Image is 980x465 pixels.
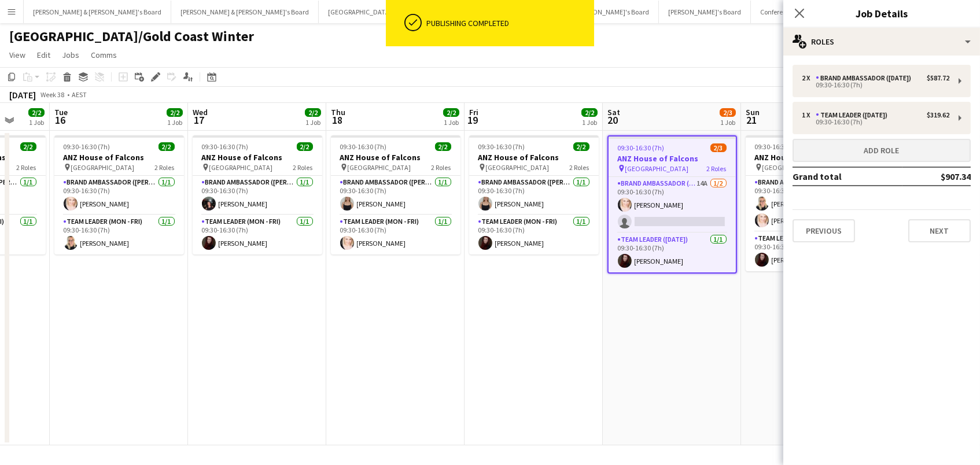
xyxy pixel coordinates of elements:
[62,50,79,60] span: Jobs
[469,107,478,117] span: Fri
[720,118,735,127] div: 1 Job
[331,135,460,254] div: 09:30-16:30 (7h)2/2ANZ House of Falcons [GEOGRAPHIC_DATA]2 RolesBrand Ambassador ([PERSON_NAME])1...
[816,74,916,82] div: Brand Ambassador ([DATE])
[54,107,68,117] span: Tue
[751,1,823,23] button: Conference Board
[305,108,321,117] span: 2/2
[71,163,135,172] span: [GEOGRAPHIC_DATA]
[469,215,599,254] app-card-role: Team Leader (Mon - Fri)1/109:30-16:30 (7h)[PERSON_NAME]
[193,176,322,215] app-card-role: Brand Ambassador ([PERSON_NAME])1/109:30-16:30 (7h)[PERSON_NAME]
[20,142,36,151] span: 2/2
[746,107,760,117] span: Sun
[573,142,590,151] span: 2/2
[567,1,659,23] button: [PERSON_NAME]'s Board
[167,108,183,117] span: 2/2
[469,176,599,215] app-card-role: Brand Ambassador ([PERSON_NAME])1/109:30-16:30 (7h)[PERSON_NAME]
[9,89,36,101] div: [DATE]
[9,50,25,60] span: View
[469,152,599,163] h3: ANZ House of Falcons
[159,142,175,151] span: 2/2
[24,1,171,23] button: [PERSON_NAME] & [PERSON_NAME]'s Board
[783,28,980,56] div: Roles
[581,108,598,117] span: 2/2
[193,215,322,254] app-card-role: Team Leader (Mon - Fri)1/109:30-16:30 (7h)[PERSON_NAME]
[486,163,550,172] span: [GEOGRAPHIC_DATA]
[57,47,84,62] a: Jobs
[17,163,36,172] span: 2 Roles
[444,118,459,127] div: 1 Job
[746,176,875,232] app-card-role: Brand Ambassador ([DATE])2/209:30-16:30 (7h)[PERSON_NAME][PERSON_NAME]
[793,139,971,162] button: Add role
[762,163,826,172] span: [GEOGRAPHIC_DATA]
[426,18,590,28] div: Publishing completed
[609,153,736,164] h3: ANZ House of Falcons
[746,152,875,163] h3: ANZ House of Falcons
[38,90,67,99] span: Week 38
[606,113,620,127] span: 20
[54,152,184,163] h3: ANZ House of Falcons
[618,143,665,152] span: 09:30-16:30 (7h)
[582,118,597,127] div: 1 Job
[710,143,727,152] span: 2/3
[902,167,971,186] td: $907.34
[329,113,345,127] span: 18
[209,163,273,172] span: [GEOGRAPHIC_DATA]
[607,135,737,274] app-job-card: 09:30-16:30 (7h)2/3ANZ House of Falcons [GEOGRAPHIC_DATA]2 RolesBrand Ambassador ([DATE])14A1/209...
[927,111,949,119] div: $319.62
[469,135,599,254] app-job-card: 09:30-16:30 (7h)2/2ANZ House of Falcons [GEOGRAPHIC_DATA]2 RolesBrand Ambassador ([PERSON_NAME])1...
[802,82,949,88] div: 09:30-16:30 (7h)
[816,111,892,119] div: Team Leader ([DATE])
[340,142,387,151] span: 09:30-16:30 (7h)
[746,135,875,271] app-job-card: 09:30-16:30 (7h)3/3ANZ House of Falcons [GEOGRAPHIC_DATA]2 RolesBrand Ambassador ([DATE])2/209:30...
[435,142,451,151] span: 2/2
[432,163,451,172] span: 2 Roles
[331,107,345,117] span: Thu
[443,108,459,117] span: 2/2
[53,113,68,127] span: 16
[331,176,460,215] app-card-role: Brand Ambassador ([PERSON_NAME])1/109:30-16:30 (7h)[PERSON_NAME]
[54,135,184,254] app-job-card: 09:30-16:30 (7h)2/2ANZ House of Falcons [GEOGRAPHIC_DATA]2 RolesBrand Ambassador ([PERSON_NAME])1...
[707,164,727,173] span: 2 Roles
[9,28,254,45] h1: [GEOGRAPHIC_DATA]/Gold Coast Winter
[625,164,689,173] span: [GEOGRAPHIC_DATA]
[467,113,478,127] span: 19
[193,107,208,117] span: Wed
[193,152,322,163] h3: ANZ House of Falcons
[28,108,45,117] span: 2/2
[297,142,313,151] span: 2/2
[331,152,460,163] h3: ANZ House of Falcons
[331,215,460,254] app-card-role: Team Leader (Mon - Fri)1/109:30-16:30 (7h)[PERSON_NAME]
[155,163,175,172] span: 2 Roles
[609,233,736,272] app-card-role: Team Leader ([DATE])1/109:30-16:30 (7h)[PERSON_NAME]
[319,1,401,23] button: [GEOGRAPHIC_DATA]
[744,113,760,127] span: 21
[191,113,208,127] span: 17
[29,118,44,127] div: 1 Job
[37,50,50,60] span: Edit
[802,119,949,125] div: 09:30-16:30 (7h)
[908,219,971,242] button: Next
[927,74,949,82] div: $587.72
[54,176,184,215] app-card-role: Brand Ambassador ([PERSON_NAME])1/109:30-16:30 (7h)[PERSON_NAME]
[802,111,816,119] div: 1 x
[755,142,802,151] span: 09:30-16:30 (7h)
[607,107,620,117] span: Sat
[64,142,110,151] span: 09:30-16:30 (7h)
[91,50,117,60] span: Comms
[478,142,525,151] span: 09:30-16:30 (7h)
[793,167,902,186] td: Grand total
[32,47,55,62] a: Edit
[167,118,182,127] div: 1 Job
[609,177,736,233] app-card-role: Brand Ambassador ([DATE])14A1/209:30-16:30 (7h)[PERSON_NAME]
[5,47,30,62] a: View
[202,142,249,151] span: 09:30-16:30 (7h)
[348,163,411,172] span: [GEOGRAPHIC_DATA]
[193,135,322,254] app-job-card: 09:30-16:30 (7h)2/2ANZ House of Falcons [GEOGRAPHIC_DATA]2 RolesBrand Ambassador ([PERSON_NAME])1...
[783,6,980,21] h3: Job Details
[746,232,875,271] app-card-role: Team Leader ([DATE])1/109:30-16:30 (7h)[PERSON_NAME]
